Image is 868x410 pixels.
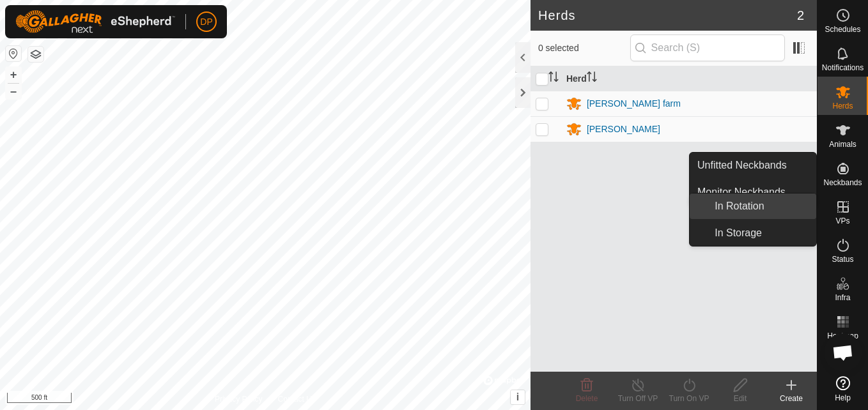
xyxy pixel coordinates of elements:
[832,102,853,110] span: Herds
[576,394,598,403] span: Delete
[690,179,816,205] a: Monitor Neckbands
[690,220,816,246] li: In Storage
[690,153,816,178] a: Unfitted Neckbands
[715,225,762,241] span: In Storage
[612,393,663,404] div: Turn Off VP
[516,391,519,402] span: i
[797,6,804,25] span: 2
[587,73,597,84] p-sorticon: Activate to sort
[215,393,263,405] a: Privacy Policy
[200,15,212,29] span: DP
[829,140,856,148] span: Animals
[663,393,715,404] div: Turn On VP
[766,393,817,404] div: Create
[825,26,860,33] span: Schedules
[715,393,766,404] div: Edit
[28,47,43,62] button: Map Layers
[587,123,660,136] div: [PERSON_NAME]
[690,194,816,219] li: In Rotation
[15,10,175,33] img: Gallagher Logo
[697,158,787,173] span: Unfitted Neckbands
[824,333,862,372] div: Open chat
[697,185,786,200] span: Monitor Neckbands
[6,84,21,99] button: –
[538,42,630,55] span: 0 selected
[587,97,681,110] div: [PERSON_NAME] farm
[548,73,559,84] p-sorticon: Activate to sort
[561,66,817,91] th: Herd
[823,179,862,186] span: Neckbands
[6,67,21,82] button: +
[511,390,525,404] button: i
[822,64,864,72] span: Notifications
[835,294,850,301] span: Infra
[835,394,851,402] span: Help
[832,255,853,263] span: Status
[827,332,858,340] span: Heatmap
[278,393,316,405] a: Contact Us
[707,220,816,246] a: In Storage
[835,217,849,225] span: VPs
[538,8,797,23] h2: Herds
[6,46,21,61] button: Reset Map
[715,199,764,214] span: In Rotation
[818,371,868,407] a: Help
[707,194,816,219] a: In Rotation
[630,34,785,61] input: Search (S)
